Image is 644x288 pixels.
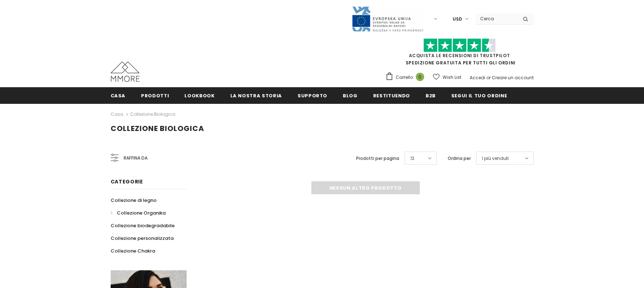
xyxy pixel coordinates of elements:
[141,92,169,99] span: Prodotti
[298,87,327,103] a: supporto
[343,87,358,103] a: Blog
[451,87,507,103] a: Segui il tuo ordine
[409,52,510,59] a: Acquista le recensioni di TrustPilot
[111,207,166,219] a: Collezione Organika
[111,110,123,119] a: Casa
[343,92,358,99] span: Blog
[476,13,517,24] input: Search Site
[356,155,399,162] label: Prodotti per pagina
[486,75,491,81] span: or
[141,87,169,103] a: Prodotti
[111,219,175,232] a: Collezione biodegradabile
[396,74,413,81] span: Carrello
[111,245,155,257] a: Collezione Chakra
[423,38,496,52] img: Fidati di Pilot Stars
[426,87,436,103] a: B2B
[130,111,175,117] a: Collezione biologica
[230,87,282,103] a: La nostra storia
[351,6,424,32] img: Javni Razpis
[111,235,174,242] span: Collezione personalizzata
[184,92,214,99] span: Lookbook
[111,92,126,99] span: Casa
[111,87,126,103] a: Casa
[373,92,410,99] span: Restituendo
[416,73,424,81] span: 0
[184,87,214,103] a: Lookbook
[443,74,461,81] span: Wish List
[111,62,140,82] img: Casi MMORE
[111,247,155,254] span: Collezione Chakra
[111,194,157,207] a: Collezione di legno
[111,232,174,245] a: Collezione personalizzata
[433,71,461,84] a: Wish List
[482,155,509,162] span: I più venduti
[298,92,327,99] span: supporto
[385,42,534,66] span: SPEDIZIONE GRATUITA PER TUTTI GLI ORDINI
[492,75,534,81] a: Creare un account
[410,155,414,162] span: 12
[111,222,175,229] span: Collezione biodegradabile
[453,16,462,23] span: USD
[373,87,410,103] a: Restituendo
[470,75,485,81] a: Accedi
[351,16,424,22] a: Javni Razpis
[124,154,148,162] span: Raffina da
[385,72,428,83] a: Carrello 0
[117,209,166,216] span: Collezione Organika
[111,178,143,185] span: Categorie
[426,92,436,99] span: B2B
[451,92,507,99] span: Segui il tuo ordine
[230,92,282,99] span: La nostra storia
[448,155,471,162] label: Ordina per
[111,197,157,204] span: Collezione di legno
[111,123,204,134] span: Collezione biologica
